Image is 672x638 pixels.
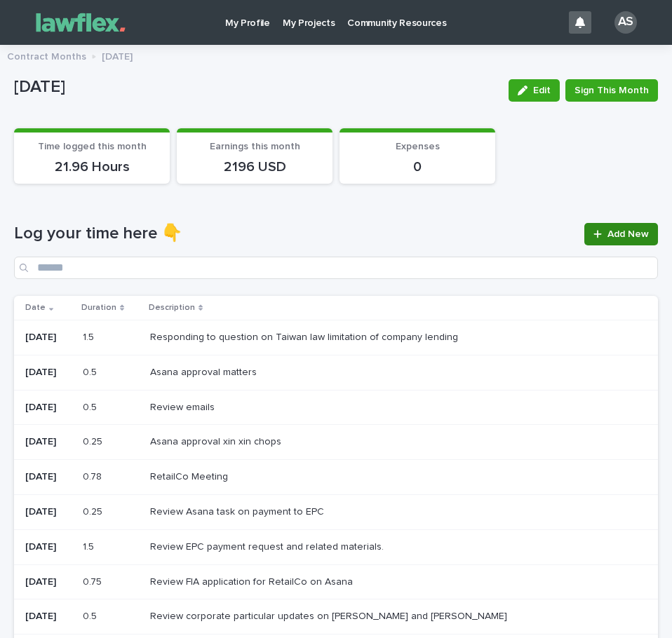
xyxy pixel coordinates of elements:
button: Sign This Month [565,79,658,102]
tr: [DATE]0.750.75 Review FIA application for RetailCo on AsanaReview FIA application for RetailCo on... [14,564,658,599]
p: 0.5 [83,364,100,379]
p: Date [25,300,46,315]
tr: [DATE]0.50.5 Review emailsReview emails [14,390,658,425]
p: Review emails [150,399,217,414]
p: RetailCo Meeting [150,468,231,483]
img: Gnvw4qrBSHOAfo8VMhG6 [28,8,133,36]
p: [DATE] [25,436,72,448]
p: Description [149,300,195,315]
p: Review corporate particular updates on [PERSON_NAME] and [PERSON_NAME] [150,608,510,623]
p: 2196 USD [185,158,324,175]
p: 0.75 [83,573,105,588]
p: 1.5 [83,538,97,553]
p: [DATE] [102,48,133,63]
tr: [DATE]0.250.25 Review Asana task on payment to EPCReview Asana task on payment to EPC [14,494,658,529]
span: Sign This Month [574,83,649,97]
p: Contract Months [7,48,86,63]
tr: [DATE]0.250.25 Asana approval xin xin chopsAsana approval xin xin chops [14,425,658,460]
p: Asana approval matters [150,364,260,379]
p: Duration [81,300,116,315]
p: [DATE] [25,367,72,379]
a: Add New [584,223,658,245]
p: Review FIA application for RetailCo on Asana [150,573,356,588]
p: 0.78 [83,468,105,483]
p: [DATE] [25,576,72,588]
p: 21.96 Hours [22,158,161,175]
p: 0.25 [83,433,105,448]
div: AS [614,11,637,34]
p: Review Asana task on payment to EPC [150,503,327,518]
p: 0.5 [83,399,100,414]
p: [DATE] [25,402,72,414]
span: Time logged this month [38,142,147,151]
span: Edit [533,86,551,95]
input: Search [14,257,658,279]
p: [DATE] [25,471,72,483]
tr: [DATE]1.51.5 Review EPC payment request and related materials.Review EPC payment request and rela... [14,529,658,564]
tr: [DATE]0.50.5 Review corporate particular updates on [PERSON_NAME] and [PERSON_NAME]Review corpora... [14,599,658,634]
p: Asana approval xin xin chops [150,433,284,448]
p: [DATE] [14,77,497,97]
p: 0 [348,158,487,175]
p: [DATE] [25,332,72,344]
h1: Log your time here 👇 [14,224,576,244]
span: Add New [607,229,649,239]
p: [DATE] [25,541,72,553]
tr: [DATE]1.51.5 Responding to question on Taiwan law limitation of company lendingResponding to ques... [14,320,658,355]
tr: [DATE]0.780.78 RetailCo MeetingRetailCo Meeting [14,460,658,495]
p: Review EPC payment request and related materials. [150,538,387,553]
p: 0.5 [83,608,100,623]
tr: [DATE]0.50.5 Asana approval mattersAsana approval matters [14,355,658,390]
p: [DATE] [25,611,72,623]
p: 1.5 [83,329,97,344]
p: [DATE] [25,506,72,518]
button: Edit [509,79,560,102]
span: Earnings this month [210,142,300,151]
p: Responding to question on Taiwan law limitation of company lending [150,329,461,344]
p: 0.25 [83,503,105,518]
span: Expenses [396,142,440,151]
